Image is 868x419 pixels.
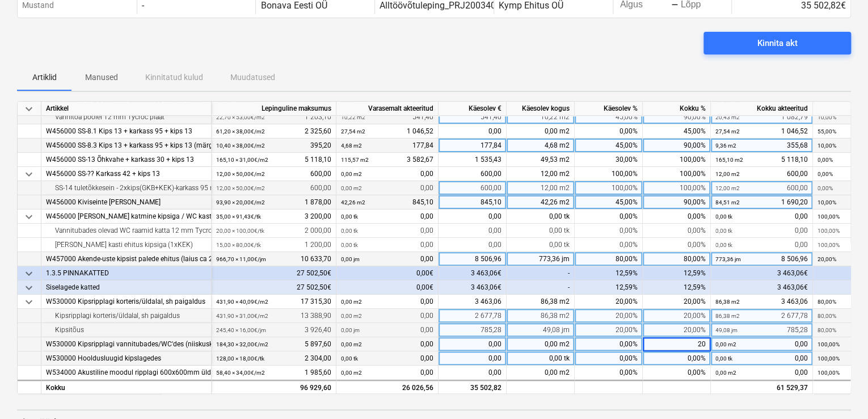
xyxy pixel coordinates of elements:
[341,213,358,220] small: 0,00 tk
[46,366,207,380] div: W534000 Akustiline moodul ripplagi 600x600mm üldaladel, sh paigaldus
[439,224,507,238] div: 0,00
[216,157,268,163] small: 165,10 × 31,00€ / m2
[643,124,711,139] div: 45,00%
[46,351,207,366] div: W530000 Hooldusluugid kipslagedes
[715,124,808,139] div: 1 046,52
[715,213,732,220] small: 0,00 tk
[216,351,331,366] div: 2 304,00
[715,153,808,167] div: 5 118,10
[715,341,736,347] small: 0,00 m2
[507,309,575,323] div: 86,38 m2
[341,143,362,149] small: 4,68 m2
[643,167,711,181] div: 100,00%
[341,295,433,309] div: 0,00
[216,295,331,309] div: 17 315,30
[216,309,331,323] div: 13 388,90
[216,327,266,333] small: 245,40 × 16,00€ / jm
[715,110,808,124] div: 1 082,79
[715,327,738,333] small: 49,08 jm
[507,337,575,351] div: 0,00 m2
[575,224,643,238] div: 0,00%
[341,323,433,337] div: 0,00
[341,110,433,124] div: 541,40
[439,380,507,394] div: 35 502,82
[46,153,207,167] div: W456000 SS-13 Õhkvahe + karkass 30 + kips 13
[341,128,365,135] small: 27,54 m2
[46,167,207,181] div: W456000 SS-?? Karkass 42 + kips 13
[643,366,711,380] div: 0,00%
[341,327,360,333] small: 0,00 jm
[216,185,265,191] small: 12,00 × 50,00€ / m2
[341,181,433,195] div: 0,00
[643,139,711,153] div: 90,00%
[46,124,207,139] div: W456000 SS-8.1 Kips 13 + karkass 95 + kips 13
[507,323,575,337] div: 49,08 jm
[643,351,711,366] div: 0,00%
[341,370,362,376] small: 0,00 m2
[341,209,433,224] div: 0,00
[818,242,840,248] small: 100,00%
[575,266,643,280] div: 12,59%
[216,195,331,209] div: 1 878,00
[575,295,643,309] div: 20,00%
[818,157,833,163] small: 0,00%
[439,323,507,337] div: 785,28
[216,153,331,167] div: 5 118,10
[216,341,268,347] small: 184,30 × 32,00€ / m2
[46,252,207,266] div: W457000 Akende-uste kipsist palede ehitus (laius ca 200mm)
[341,153,433,167] div: 3 582,67
[341,195,433,209] div: 845,10
[216,209,331,224] div: 3 200,00
[711,266,813,280] div: 3 463,06€
[341,381,433,395] div: 26 026,56
[216,256,266,262] small: 966,70 × 11,00€ / jm
[341,242,358,248] small: 0,00 tk
[46,295,207,309] div: W530000 Kipsripplagi korteris/üldalal, sh paigaldus
[715,228,732,234] small: 0,00 tk
[818,185,833,191] small: 0,00%
[757,36,798,51] div: Kinnita akt
[216,323,331,337] div: 3 926,40
[715,143,736,149] small: 9,36 m2
[575,309,643,323] div: 20,00%
[643,181,711,195] div: 100,00%
[575,124,643,139] div: 0,00%
[715,295,808,309] div: 3 463,06
[216,124,331,139] div: 2 325,60
[671,2,679,9] div: -
[216,167,331,181] div: 600,00
[643,309,711,323] div: 20,00%
[643,110,711,124] div: 90,00%
[575,366,643,380] div: 0,00%
[643,266,711,280] div: 12,59%
[439,153,507,167] div: 1 535,43
[643,209,711,224] div: 0,00%
[715,128,740,135] small: 27,54 m2
[643,323,711,337] div: 20,00%
[575,323,643,337] div: 20,00%
[41,102,212,116] div: Artikkel
[507,139,575,153] div: 4,68 m2
[575,139,643,153] div: 45,00%
[336,266,439,280] div: 0,00€
[216,252,331,266] div: 10 633,70
[818,341,840,347] small: 100,00%
[216,299,268,305] small: 431,90 × 40,09€ / m2
[341,299,362,305] small: 0,00 m2
[46,266,207,280] div: 1.3.5 PINNAKATTED
[507,224,575,238] div: 0,00 tk
[643,224,711,238] div: 0,00%
[216,128,265,135] small: 61,20 × 38,00€ / m2
[212,102,336,116] div: Lepinguline maksumus
[507,110,575,124] div: 10,22 m2
[341,355,358,362] small: 0,00 tk
[439,309,507,323] div: 2 677,78
[439,266,507,280] div: 3 463,06€
[46,337,207,351] div: W530000 Kipsripplagi vannitubades/WC'des (niiskuskindel), sh paigaldus
[439,139,507,153] div: 177,84
[818,256,836,262] small: 20,00%
[439,209,507,224] div: 0,00
[575,181,643,195] div: 100,00%
[575,167,643,181] div: 100,00%
[216,181,331,195] div: 600,00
